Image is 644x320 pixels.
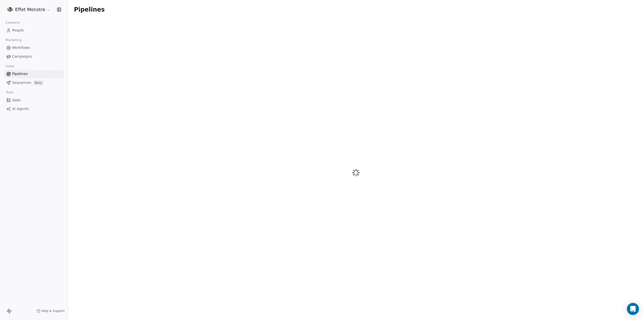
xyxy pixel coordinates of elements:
[4,62,17,70] span: Sales
[4,26,64,34] a: People
[4,89,16,96] span: Tools
[4,70,64,78] a: Pipelines
[4,105,64,113] a: AI Agents
[6,5,52,14] button: Effet Monstre
[12,54,32,59] span: Campaigns
[4,52,64,61] a: Campaigns
[627,303,639,315] div: Open Intercom Messenger
[15,6,45,13] span: Effet Monstre
[4,79,64,87] a: SequencesBeta
[33,80,43,85] span: Beta
[3,19,22,26] span: Contacts
[7,7,13,13] img: 97485486_3081046785289558_2010905861240651776_n.png
[12,97,21,103] span: Apps
[12,71,28,77] span: Pipelines
[12,80,31,85] span: Sequences
[4,44,64,52] a: Workflows
[12,28,24,33] span: People
[12,45,30,50] span: Workflows
[42,309,65,313] span: Help & Support
[12,106,29,112] span: AI Agents
[74,6,105,13] span: Pipelines
[4,96,64,104] a: Apps
[36,309,65,313] a: Help & Support
[3,36,24,44] span: Marketing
